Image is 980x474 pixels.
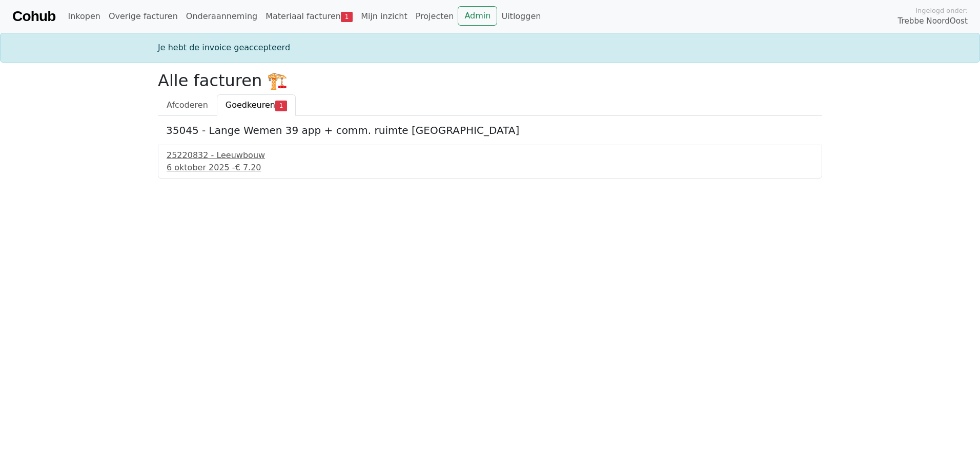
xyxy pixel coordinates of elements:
[158,94,217,116] a: Afcoderen
[898,15,968,27] span: Trebbe NoordOost
[275,101,287,111] span: 1
[166,124,814,136] h5: 35045 - Lange Wemen 39 app + comm. ruimte [GEOGRAPHIC_DATA]
[167,149,813,162] div: 25220832 - Leeuwbouw
[158,71,822,90] h2: Alle facturen 🏗️
[167,100,208,110] span: Afcoderen
[458,6,497,26] a: Admin
[167,149,813,174] a: 25220832 - Leeuwbouw6 oktober 2025 -€ 7.20
[217,94,296,116] a: Goedkeuren1
[497,6,545,27] a: Uitloggen
[915,6,968,15] span: Ingelogd onder:
[182,6,261,27] a: Onderaanneming
[235,163,261,172] span: € 7.20
[341,12,353,22] span: 1
[261,6,357,27] a: Materiaal facturen1
[357,6,412,27] a: Mijn inzicht
[412,6,458,27] a: Projecten
[105,6,182,27] a: Overige facturen
[152,42,828,54] div: Je hebt de invoice geaccepteerd
[12,4,55,29] a: Cohub
[167,162,813,174] div: 6 oktober 2025 -
[226,100,275,110] span: Goedkeuren
[64,6,104,27] a: Inkopen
